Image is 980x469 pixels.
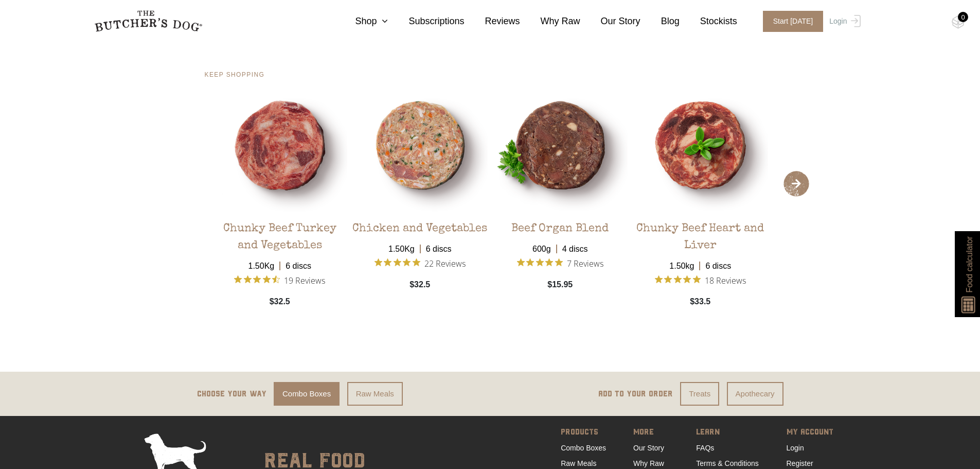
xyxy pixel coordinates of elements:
[205,72,776,78] h4: KEEP SHOPPING
[561,426,606,440] span: PRODUCTS
[699,255,736,272] span: 6 discs
[640,14,680,28] a: Blog
[352,213,487,238] div: Chicken and Vegetables
[958,12,968,22] div: 0
[827,11,860,32] a: Login
[696,444,714,452] a: FAQs
[279,255,316,272] span: 6 discs
[787,426,833,440] span: MY ACCOUNT
[383,238,420,255] span: 1.50Kg
[420,238,457,255] span: 6 discs
[655,272,746,288] button: Rated 4.9 out of 5 stars from 18 reviews. Jump to reviews.
[511,213,609,238] div: Beef Organ Blend
[580,14,640,28] a: Our Story
[696,459,758,467] a: Terms & Conditions
[753,11,827,32] a: Start [DATE]
[567,255,603,271] span: 7 Reviews
[556,238,593,255] span: 4 discs
[334,14,388,28] a: Shop
[705,272,746,288] span: 18 Reviews
[696,426,759,440] span: LEARN
[270,296,290,308] span: $32.5
[520,14,580,28] a: Why Raw
[561,444,606,452] a: Combo Boxes
[347,382,403,406] a: Raw Meals
[680,382,719,406] a: Treats
[465,14,520,28] a: Reviews
[424,255,466,271] span: 22 Reviews
[787,459,813,467] a: Register
[561,459,596,467] a: Raw Meals
[787,444,804,452] a: Login
[493,78,628,213] img: TBD_Organ-Meat-1.png
[527,238,556,255] span: 600g
[409,279,430,291] span: $32.5
[633,459,664,467] a: Why Raw
[517,255,603,271] button: Rated 5 out of 5 stars from 7 reviews. Jump to reviews.
[212,78,348,213] img: TBD_Chunky-Beef-and-Turkey-1.png
[352,78,488,213] img: TBD_Chicken-and-Veg-1.png
[547,279,573,291] span: $15.95
[727,382,783,406] a: Apothecary
[633,213,768,255] div: Chunky Beef Heart and Liver
[234,272,325,288] button: Rated 4.7 out of 5 stars from 19 reviews. Jump to reviews.
[243,255,279,272] span: 1.50Kg
[763,11,824,32] span: Start [DATE]
[375,255,466,271] button: Rated 4.9 out of 5 stars from 22 reviews. Jump to reviews.
[664,255,699,272] span: 1.50kg
[783,171,809,197] span: Next
[690,296,710,308] span: $33.5
[963,236,975,292] span: Food calculator
[212,213,348,255] div: Chunky Beef Turkey and Vegetables
[284,272,325,288] span: 19 Reviews
[633,426,669,440] span: MORE
[388,14,464,28] a: Subscriptions
[274,382,340,406] a: Combo Boxes
[171,171,197,197] span: Previous
[633,78,768,213] img: TBD_Chunky-Beef-Heart-Liver-1.png
[952,15,965,29] img: TBD_Cart-Empty.png
[598,388,673,400] p: ADD TO YOUR ORDER
[680,14,737,28] a: Stockists
[633,444,664,452] a: Our Story
[197,388,266,400] p: Choose your way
